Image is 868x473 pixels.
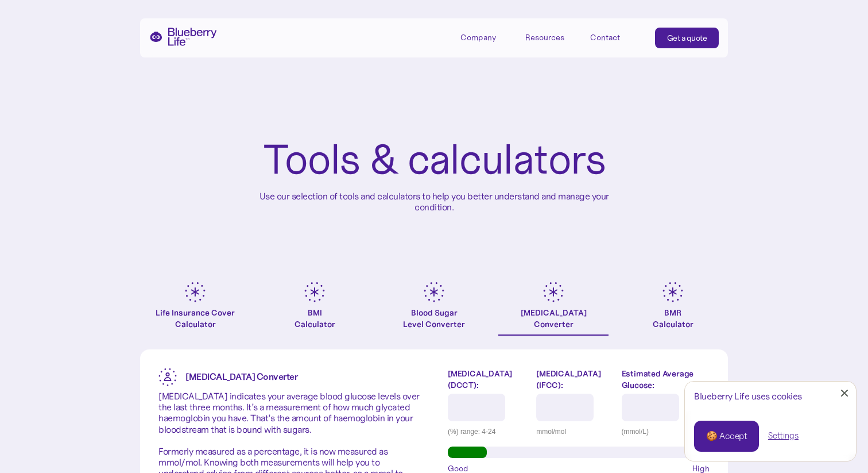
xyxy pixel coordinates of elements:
[525,33,564,43] div: Resources
[706,430,747,443] div: 🍪 Accept
[655,28,719,48] a: Get a quote
[618,282,728,336] a: BMRCalculator
[521,307,587,330] div: [MEDICAL_DATA] Converter
[590,33,620,43] div: Contact
[294,307,335,330] div: BMI Calculator
[460,33,496,43] div: Company
[694,421,759,452] a: 🍪 Accept
[263,138,606,182] h1: Tools & calculators
[525,28,577,47] div: Resources
[448,426,528,437] div: (%) range: 4-24
[536,426,613,437] div: mmol/mol
[448,368,528,391] label: [MEDICAL_DATA] (DCCT):
[498,282,609,336] a: [MEDICAL_DATA]Converter
[694,391,847,402] div: Blueberry Life uses cookies
[149,28,217,46] a: home
[622,368,710,391] label: Estimated Average Glucose:
[185,371,297,382] strong: [MEDICAL_DATA] Converter
[259,282,370,336] a: BMICalculator
[653,307,693,330] div: BMR Calculator
[250,191,618,213] p: Use our selection of tools and calculators to help you better understand and manage your condition.
[140,307,250,330] div: Life Insurance Cover Calculator
[460,28,512,47] div: Company
[379,282,489,336] a: Blood SugarLevel Converter
[536,368,613,391] label: [MEDICAL_DATA] (IFCC):
[667,32,707,44] div: Get a quote
[590,28,642,47] a: Contact
[768,430,799,442] a: Settings
[833,382,856,405] a: Close Cookie Popup
[140,282,250,336] a: Life Insurance Cover Calculator
[403,307,465,330] div: Blood Sugar Level Converter
[622,426,710,437] div: (mmol/L)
